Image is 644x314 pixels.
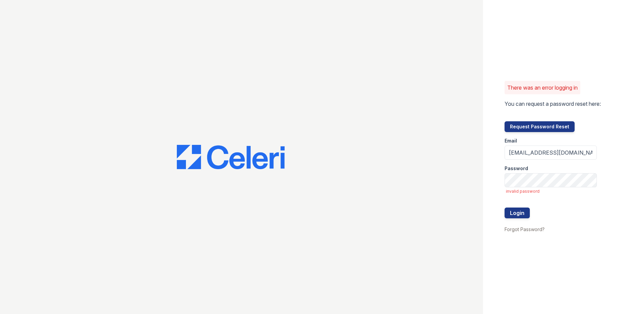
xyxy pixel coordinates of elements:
[505,165,528,172] label: Password
[506,189,597,194] span: invalid password
[507,84,578,92] p: There was an error logging in
[505,226,545,232] a: Forgot Password?
[505,100,601,108] p: You can request a password reset here:
[505,208,530,218] button: Login
[505,121,575,132] button: Request Password Reset
[177,145,285,169] img: CE_Logo_Blue-a8612792a0a2168367f1c8372b55b34899dd931a85d93a1a3d3e32e68fde9ad4.png
[505,137,517,144] label: Email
